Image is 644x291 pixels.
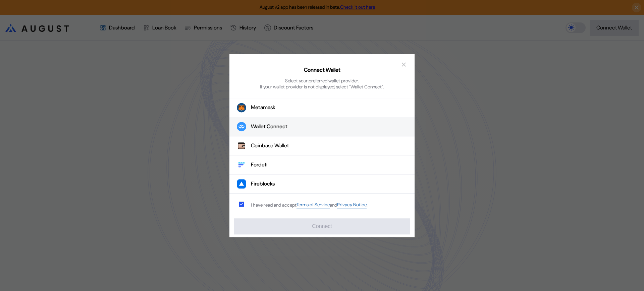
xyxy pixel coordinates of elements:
[237,141,246,151] img: Coinbase Wallet
[229,118,415,137] button: Wallet Connect
[237,160,246,170] img: Fordefi
[285,78,359,84] div: Select your preferred wallet provider.
[229,98,415,118] button: Metamask
[234,218,410,234] button: Connect
[337,202,367,208] a: Privacy Notice
[229,175,415,194] button: FireblocksFireblocks
[251,161,268,168] div: Fordefi
[260,84,384,90] div: If your wallet provider is not displayed, select "Wallet Connect".
[251,123,287,130] div: Wallet Connect
[398,59,409,70] button: close modal
[229,156,415,175] button: FordefiFordefi
[304,66,340,73] h2: Connect Wallet
[251,180,275,188] div: Fireblocks
[330,202,337,208] span: and
[297,202,330,208] a: Terms of Service
[251,202,368,208] div: I have read and accept .
[229,137,415,156] button: Coinbase WalletCoinbase Wallet
[251,142,289,149] div: Coinbase Wallet
[251,104,275,111] div: Metamask
[237,179,246,189] img: Fireblocks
